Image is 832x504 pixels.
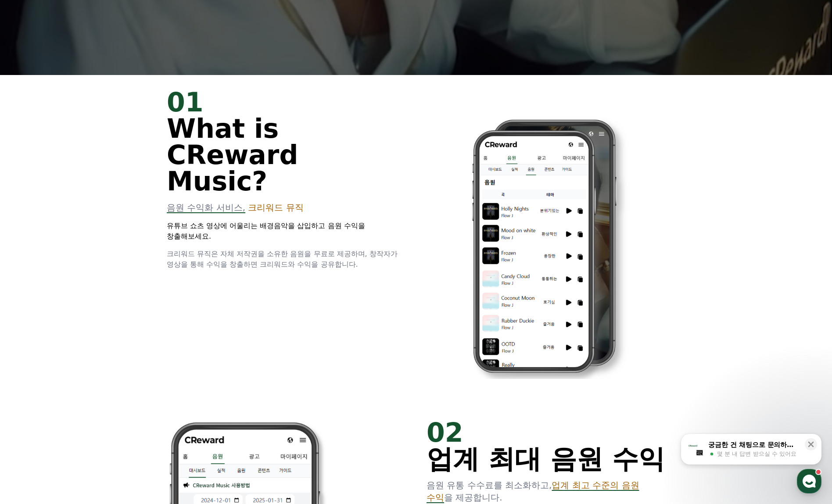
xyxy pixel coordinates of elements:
div: 01 [167,89,405,115]
span: 음원 수익화 서비스, [167,202,245,213]
span: 대화 [80,292,91,299]
span: 홈 [28,291,33,298]
span: 크리워드 뮤직 [248,202,303,213]
p: 음원 유통 수수료를 최소화하고, 을 제공합니다. [427,479,665,504]
img: 2.png [427,89,665,391]
span: What is CReward Music? [167,113,298,197]
p: 유튜브 쇼츠 영상에 어울리는 배경음악을 삽입하고 음원 수익을 창출해보세요. [167,221,405,242]
span: 업계 최고 수준의 음원 수익 [427,480,639,503]
div: 02 [427,419,665,446]
a: 대화 [58,278,113,300]
span: 설정 [136,291,146,298]
span: 크리워드 뮤직은 자체 저작권을 소유한 음원을 무료로 제공하며, 창작자가 영상을 통해 수익을 창출하면 크리워드와 수익을 공유합니다. [167,250,398,268]
a: 설정 [113,278,169,300]
span: 업계 최대 음원 수익 [427,443,665,474]
a: 홈 [3,278,58,300]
